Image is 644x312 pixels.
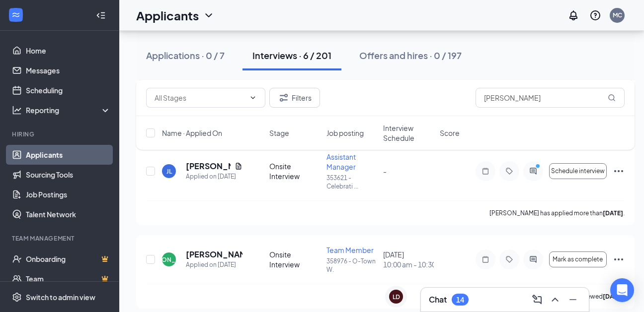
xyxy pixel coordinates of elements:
button: Minimize [565,292,581,308]
div: Reporting [26,105,111,115]
span: Mark as complete [553,256,603,263]
div: Applied on [DATE] [186,172,242,182]
button: Filter Filters [269,88,320,108]
svg: Minimize [567,294,579,306]
div: Applications · 0 / 7 [146,49,225,62]
svg: WorkstreamLogo [11,10,21,20]
svg: Ellipses [613,165,625,177]
button: Mark as complete [549,251,607,267]
svg: Collapse [96,10,106,20]
svg: Tag [503,167,515,175]
svg: Note [480,255,491,263]
p: [PERSON_NAME] has applied more than . [489,209,625,217]
svg: Analysis [12,105,22,115]
div: Hiring [12,130,109,138]
svg: PrimaryDot [533,163,545,171]
b: [DATE] [603,293,623,300]
svg: QuestionInfo [589,9,601,21]
button: Schedule interview [549,163,607,179]
svg: Tag [503,255,515,263]
p: 358976 - O-Town W. [326,257,377,274]
input: All Stages [155,92,245,103]
div: JL [166,167,172,176]
button: ComposeMessage [529,292,545,308]
h3: Chat [429,294,447,305]
a: Home [26,41,111,61]
svg: Note [480,167,491,175]
div: Applied on [DATE] [186,260,242,270]
input: Search in interviews [476,88,625,108]
a: Messages [26,61,111,80]
span: 10:00 am - 10:30 am [383,259,434,269]
svg: Ellipses [613,253,625,265]
div: MC [613,11,622,19]
a: Scheduling [26,80,111,100]
a: Applicants [26,145,111,165]
svg: ActiveChat [527,167,539,175]
a: Sourcing Tools [26,165,111,185]
span: Team Member [326,246,374,254]
svg: Document [235,162,242,170]
div: Onsite Interview [269,161,320,181]
span: Schedule interview [551,168,605,175]
div: LD [393,293,400,301]
div: [DATE] [383,250,434,269]
div: Team Management [12,234,109,243]
h1: Applicants [136,7,199,24]
svg: ComposeMessage [531,294,543,306]
button: ChevronUp [547,292,563,308]
div: Switch to admin view [26,292,95,302]
p: 353621 - Celebrati ... [326,174,377,190]
b: [DATE] [603,209,623,217]
span: Job posting [326,128,364,138]
a: OnboardingCrown [26,249,111,269]
span: Interview Schedule [383,123,434,143]
svg: MagnifyingGlass [608,94,616,102]
span: Stage [269,128,289,138]
svg: ChevronDown [203,9,215,21]
div: Onsite Interview [269,250,320,269]
h5: [PERSON_NAME] [186,161,231,172]
div: Interviews · 6 / 201 [252,49,331,62]
svg: Settings [12,292,22,302]
svg: Filter [278,92,290,104]
a: TeamCrown [26,269,111,289]
svg: ActiveChat [527,255,539,263]
span: - [383,167,387,176]
span: Score [440,128,460,138]
div: Offers and hires · 0 / 197 [359,49,462,62]
h5: [PERSON_NAME] [186,249,242,260]
svg: Notifications [567,9,579,21]
svg: ChevronDown [249,94,257,102]
div: Open Intercom Messenger [610,278,634,302]
svg: ChevronUp [549,294,561,306]
div: [PERSON_NAME] [144,255,195,264]
a: Talent Network [26,204,111,224]
a: Job Postings [26,185,111,204]
span: Name · Applied On [162,128,222,138]
div: 14 [456,296,464,304]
